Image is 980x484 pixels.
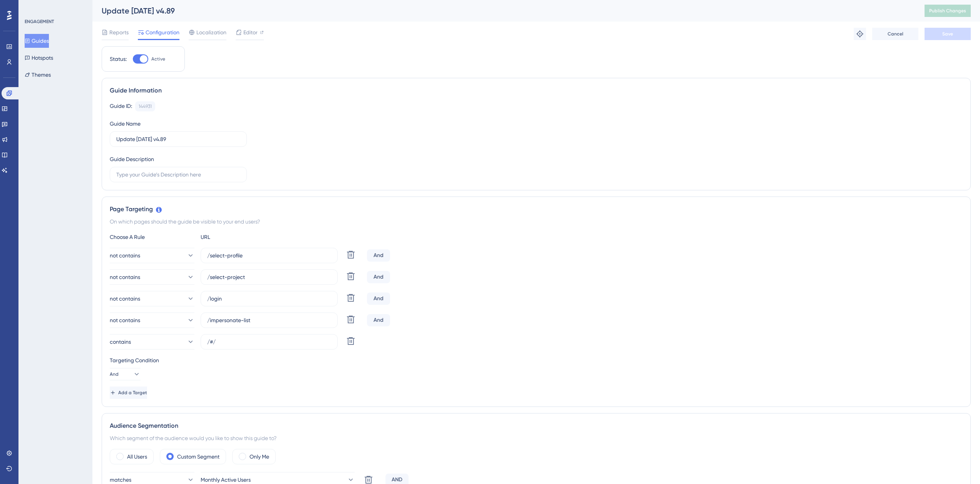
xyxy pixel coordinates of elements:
[116,135,240,143] input: Type your Guide’s Name here
[110,368,141,380] button: And
[110,313,194,328] button: not contains
[110,248,194,263] button: not contains
[109,28,129,37] span: Reports
[367,249,390,262] div: And
[110,119,141,128] div: Guide Name
[110,434,963,443] div: Which segment of the audience would you like to show this guide to?
[110,251,140,260] span: not contains
[127,452,147,461] label: All Users
[177,452,219,461] label: Custom Segment
[207,338,331,346] input: yourwebsite.com/path
[110,356,963,365] div: Targeting Condition
[925,5,971,17] button: Publish Changes
[110,421,963,430] div: Audience Segmentation
[201,232,285,242] div: URL
[929,8,966,14] span: Publish Changes
[942,31,953,37] span: Save
[110,205,963,214] div: Page Targeting
[110,337,131,346] span: contains
[102,5,905,16] div: Update [DATE] v4.89
[196,28,226,37] span: Localization
[146,28,179,37] span: Configuration
[207,316,331,324] input: yourwebsite.com/path
[110,334,194,350] button: contains
[207,251,331,260] input: yourwebsite.com/path
[110,272,140,282] span: not contains
[110,294,140,303] span: not contains
[25,51,53,65] button: Hotspots
[243,28,258,37] span: Editor
[207,273,331,281] input: yourwebsite.com/path
[888,31,903,37] span: Cancel
[110,387,147,399] button: Add a Target
[872,28,918,40] button: Cancel
[110,269,194,285] button: not contains
[367,292,390,305] div: And
[367,271,390,283] div: And
[118,390,147,396] span: Add a Target
[110,371,119,377] span: And
[25,34,49,48] button: Guides
[207,294,331,303] input: yourwebsite.com/path
[110,232,194,242] div: Choose A Rule
[25,18,54,25] div: ENGAGEMENT
[116,170,240,179] input: Type your Guide’s Description here
[110,217,963,226] div: On which pages should the guide be visible to your end users?
[139,103,152,109] div: 144931
[250,452,269,461] label: Only Me
[925,28,971,40] button: Save
[110,101,132,111] div: Guide ID:
[151,56,165,62] span: Active
[110,291,194,306] button: not contains
[110,316,140,325] span: not contains
[367,314,390,326] div: And
[110,86,963,95] div: Guide Information
[110,54,127,64] div: Status:
[110,155,154,164] div: Guide Description
[25,68,51,82] button: Themes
